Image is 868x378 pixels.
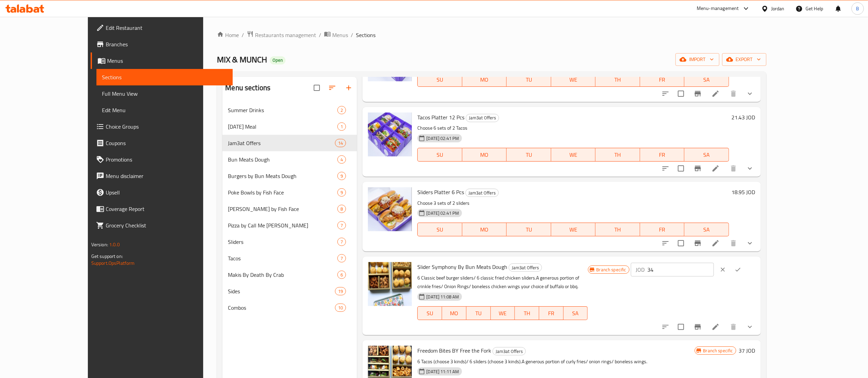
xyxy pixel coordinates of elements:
a: Restaurants management [247,31,316,39]
div: Bun Meats Dough4 [222,151,357,168]
div: items [337,172,346,180]
span: Open [270,57,286,63]
span: [DATE] 02:41 PM [424,135,462,142]
a: Choice Groups [91,118,233,135]
div: items [337,205,346,213]
span: Branches [106,40,227,48]
span: Sort sections [324,80,340,96]
span: SU [420,150,459,160]
img: Tacos Platter 12 Pcs [368,113,412,156]
div: Jam3at Offers [465,189,499,197]
svg: Show Choices [746,323,754,331]
div: items [337,106,346,114]
span: Select to update [674,320,688,334]
button: SA [684,73,729,87]
span: Slider Symphony By Bun Meats Dough [417,262,507,272]
div: items [335,287,346,295]
a: Edit menu item [711,239,720,247]
div: [PERSON_NAME] by Fish Face8 [222,201,357,217]
a: Support.OpsPlatform [91,259,135,268]
button: import [675,53,719,66]
button: TU [507,223,551,236]
button: TH [595,223,640,236]
a: Menus [91,52,233,69]
span: TH [598,225,637,235]
div: [DATE] Meal1 [222,118,357,135]
a: Upsell [91,184,233,201]
div: items [337,238,346,246]
span: FR [643,150,682,160]
div: Jam3at Offers14 [222,135,357,151]
span: TH [598,75,637,85]
button: SA [684,148,729,162]
span: Select to update [674,161,688,176]
span: Edit Menu [102,106,227,114]
a: Edit Restaurant [91,20,233,36]
p: Choose 6 sets of 2 Tacos [417,124,729,132]
div: Makis By Death By Crab6 [222,267,357,283]
span: Jam3at Offers [228,139,335,147]
img: Slider Symphony By Bun Meats Dough [368,262,412,306]
span: Promotions [106,155,227,164]
div: Sides19 [222,283,357,299]
a: Full Menu View [96,85,233,102]
span: 4 [338,156,346,163]
div: Sliders7 [222,234,357,250]
div: Combos [228,304,335,312]
div: Jam3at Offers [466,114,499,122]
span: SA [687,225,726,235]
nav: Menu sections [222,99,357,319]
span: FR [643,75,682,85]
button: FR [539,306,564,320]
span: TU [509,150,548,160]
span: import [681,55,714,64]
span: SU [420,225,459,235]
button: Branch-specific-item [690,85,706,102]
button: MO [462,223,507,236]
button: SU [417,148,462,162]
span: Jam3at Offers [466,114,499,122]
div: Jordan [771,5,785,12]
span: Jam3at Offers [466,189,498,197]
h6: 37 JOD [739,346,755,355]
div: Tacos7 [222,250,357,267]
svg: Show Choices [746,90,754,98]
span: 7 [338,222,346,229]
span: MO [465,150,504,160]
p: JOD [636,265,645,274]
span: Version: [91,240,108,249]
span: Select to update [674,86,688,101]
div: Jam3at Offers [509,263,542,272]
h6: 21.43 JOD [732,113,755,122]
button: show more [742,319,758,335]
button: sort-choices [657,319,674,335]
span: Sliders Platter 6 Pcs [417,187,464,197]
span: Restaurants management [255,31,316,39]
span: WE [554,225,593,235]
button: show more [742,85,758,102]
span: TH [518,308,536,318]
span: Select to update [674,236,688,250]
span: 9 [338,189,346,196]
button: FR [640,73,685,87]
button: sort-choices [657,85,674,102]
span: Menus [332,31,348,39]
span: Sliders [228,238,337,246]
button: show more [742,160,758,177]
div: items [337,254,346,262]
span: 14 [335,140,346,146]
a: Sections [96,69,233,85]
nav: breadcrumb [217,31,766,39]
span: SA [687,75,726,85]
li: / [319,31,321,39]
svg: Show Choices [746,164,754,173]
span: Edit Restaurant [106,24,227,32]
span: Grocery Checklist [106,221,227,229]
span: 9 [338,173,346,179]
button: delete [725,235,742,251]
span: 10 [335,305,346,311]
span: SU [420,308,439,318]
img: Sliders Platter 6 Pcs [368,187,412,231]
span: Get support on: [91,252,123,261]
button: Branch-specific-item [690,160,706,177]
